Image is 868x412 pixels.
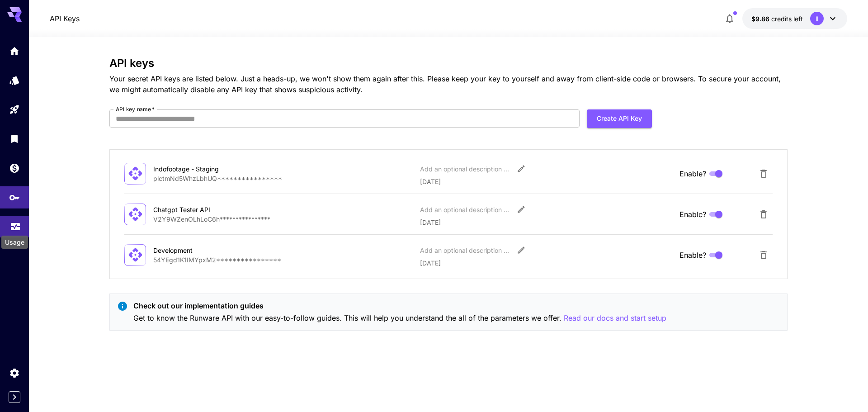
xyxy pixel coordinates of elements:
div: API Keys [9,192,20,203]
div: Add an optional description or comment [420,205,510,214]
div: Settings [9,367,20,379]
label: API key name [116,105,155,113]
span: Enable? [679,250,706,260]
div: Add an optional description or comment [420,164,510,174]
button: Create API Key [587,109,652,128]
span: Enable? [679,209,706,220]
div: Usage [1,236,28,249]
div: Playground [9,104,20,115]
nav: breadcrumb [50,13,80,24]
div: II [810,12,824,25]
button: Edit [513,161,529,177]
div: Wallet [9,162,20,174]
p: [DATE] [420,258,672,268]
div: Development [153,246,244,255]
div: Usage [10,218,21,229]
span: Enable? [679,168,706,179]
p: Get to know the Runware API with our easy-to-follow guides. This will help you understand the all... [133,313,666,324]
div: Models [9,75,20,86]
button: Expand sidebar [9,391,20,403]
p: Check out our implementation guides [133,300,666,311]
button: Edit [513,242,529,258]
p: [DATE] [420,218,672,227]
h3: API keys [109,57,788,70]
button: Delete API Key [755,165,773,183]
div: Add an optional description or comment [420,246,510,255]
span: $9.86 [751,15,771,23]
p: [DATE] [420,177,672,186]
button: Edit [513,201,529,218]
div: $9.86469 [751,14,803,24]
div: Chatgpt Tester API [153,205,244,214]
button: Delete API Key [755,205,773,223]
div: Home [9,45,20,57]
button: Read our docs and start setup [564,313,666,324]
span: credits left [771,15,803,23]
div: Library [9,133,20,144]
p: Your secret API keys are listed below. Just a heads-up, we won't show them again after this. Plea... [109,73,788,95]
div: Indofootage - Staging [153,164,244,174]
button: $9.86469II [742,8,847,29]
a: API Keys [50,13,80,24]
button: Delete API Key [755,246,773,264]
